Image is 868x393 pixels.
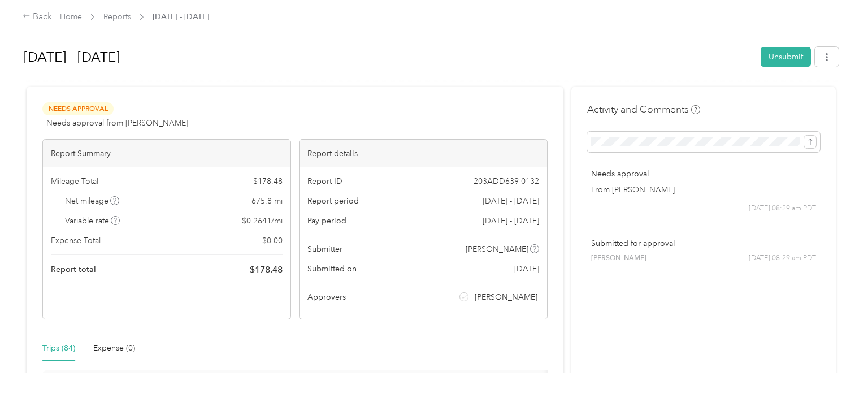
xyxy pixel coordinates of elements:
span: Pay period [307,215,346,227]
span: Submitter [307,243,342,255]
span: $ 0.00 [262,235,283,247]
button: Unsubmit [761,47,811,67]
p: From [PERSON_NAME] [591,184,816,196]
span: Needs Approval [42,102,114,115]
div: Expense (0) [93,342,135,355]
span: [DATE] 08:29 am PDT [749,204,816,214]
span: [DATE] - [DATE] [483,195,539,207]
span: [DATE] 08:29 am PDT [749,253,816,264]
span: Approvers [307,291,346,303]
span: Submitted on [307,263,357,275]
a: Reports [103,12,131,21]
span: [PERSON_NAME] [466,243,528,255]
p: Submitted for approval [591,237,816,249]
div: Report Summary [43,140,290,167]
span: [DATE] - [DATE] [153,11,209,23]
span: $ 178.48 [250,263,283,277]
span: Needs approval from [PERSON_NAME] [46,117,188,129]
span: Report total [51,264,96,275]
span: 203ADD639-0132 [474,175,539,187]
span: Report period [307,195,359,207]
span: [PERSON_NAME] [475,291,537,303]
span: Net mileage [65,195,120,207]
h4: Activity and Comments [587,102,700,116]
div: Trips (84) [42,342,75,355]
span: Expense Total [51,235,101,247]
span: $ 178.48 [253,175,283,187]
span: Mileage Total [51,175,98,187]
span: [PERSON_NAME] [591,253,646,264]
div: Report details [300,140,547,167]
span: [DATE] [514,263,539,275]
div: Back [23,10,52,24]
iframe: Everlance-gr Chat Button Frame [805,330,868,393]
span: [DATE] - [DATE] [483,215,539,227]
h1: Sep 1 - 30, 2025 [24,44,753,71]
span: 675.8 mi [251,195,283,207]
span: $ 0.2641 / mi [242,215,283,227]
span: Variable rate [65,215,120,227]
a: Home [60,12,82,21]
span: Report ID [307,175,342,187]
p: Needs approval [591,168,816,180]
